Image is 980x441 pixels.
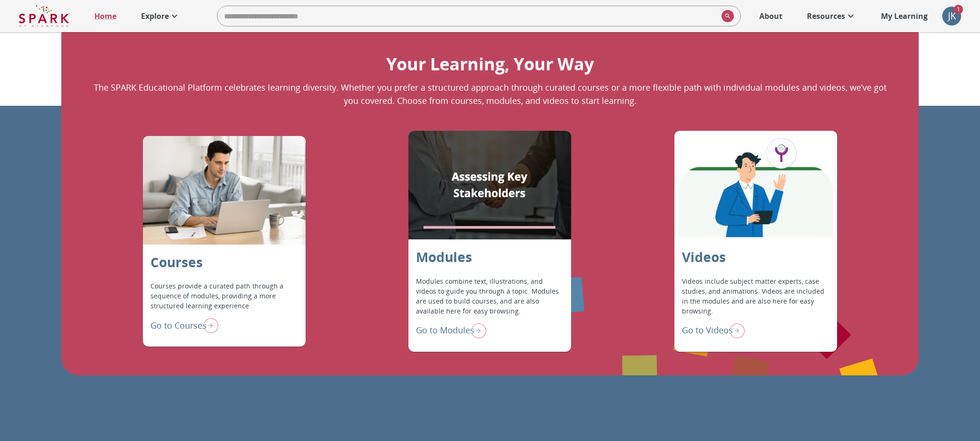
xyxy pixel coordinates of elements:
img: Logo of SPARK at Stanford [19,5,70,27]
p: Resources [807,10,845,22]
img: right arrow [467,321,486,340]
div: Videos [674,131,837,239]
div: Go to Videos [682,321,745,340]
a: About [755,6,787,26]
img: right arrow [726,321,745,340]
span: 1 [954,5,963,14]
div: Modules [408,131,571,239]
p: Explore [141,10,169,22]
p: Go to Courses [150,319,207,332]
img: right arrow [199,315,218,335]
p: Go to Modules [416,324,474,337]
button: search [718,6,734,26]
p: The SPARK Educational Platform celebrates learning diversity. Whether you prefer a structured app... [91,81,889,107]
a: Explore [136,6,185,26]
p: Courses [150,252,203,272]
p: My Learning [881,10,928,22]
p: Videos include subject matter experts, case studies, and animations. Videos are included in the m... [682,276,830,316]
button: account of current user [942,7,961,25]
a: My Learning [876,6,933,26]
p: Videos [682,247,726,267]
div: Courses [143,136,306,245]
p: Home [94,10,116,22]
p: Courses provide a curated path through a sequence of modules, providing a more structured learnin... [150,281,298,311]
div: Go to Modules [416,321,486,340]
p: Go to Videos [682,324,733,337]
div: JK [942,7,961,25]
p: Modules combine text, illustrations, and videos to guide you through a topic. Modules are used to... [416,276,564,316]
div: Go to Courses [150,315,218,335]
p: About [759,10,782,22]
a: Home [90,6,121,26]
p: Your Learning, Your Way [91,51,889,77]
a: Resources [802,6,861,26]
p: Modules [416,247,472,267]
